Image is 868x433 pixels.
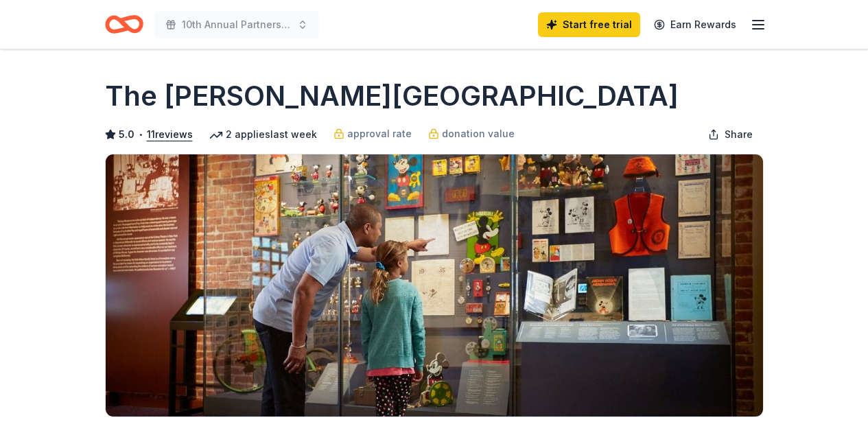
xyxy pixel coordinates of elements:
[333,126,412,142] a: approval rate
[646,12,744,37] a: Earn Rewards
[182,16,292,33] span: 10th Annual Partners for Justice
[138,129,143,140] span: •
[105,77,679,115] h1: The [PERSON_NAME][GEOGRAPHIC_DATA]
[154,11,319,38] button: 10th Annual Partners for Justice
[209,126,317,143] div: 2 applies last week
[106,154,763,417] img: Image for The Walt Disney Museum
[538,12,640,37] a: Start free trial
[347,126,412,142] span: approval rate
[105,8,143,40] a: Home
[147,126,193,143] button: 11reviews
[119,126,134,143] span: 5.0
[697,121,764,148] button: Share
[725,126,753,143] span: Share
[428,126,515,142] a: donation value
[442,126,515,142] span: donation value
